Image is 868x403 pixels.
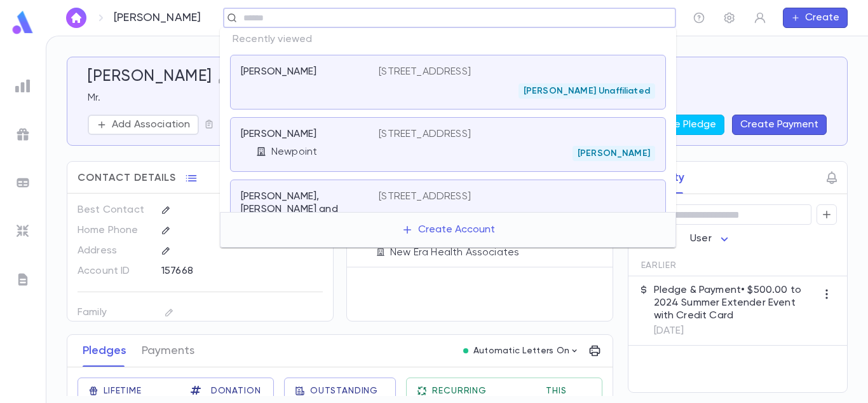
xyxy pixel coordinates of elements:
[783,8,848,28] button: Create
[88,67,212,87] h5: [PERSON_NAME]
[654,325,817,337] p: [DATE]
[690,227,732,251] div: User
[458,342,585,360] button: Automatic Letters On
[390,246,519,259] p: New Era Health Associates
[241,128,316,141] p: [PERSON_NAME]
[379,128,471,141] p: [STREET_ADDRESS]
[88,92,827,104] p: Mr.
[241,66,316,78] p: [PERSON_NAME]
[690,234,712,244] span: User
[15,272,31,287] img: letters_grey.7941b92b52307dd3b8a917253454ce1c.svg
[15,223,31,239] img: imports_grey.530a8a0e642e233f2baf0ef88e8c9fcb.svg
[241,190,363,229] p: [PERSON_NAME], [PERSON_NAME] and [PERSON_NAME]
[391,218,505,242] button: Create Account
[15,175,31,190] img: batches_grey.339ca447c9d9533ef1741baa751efc33.svg
[379,66,471,78] p: [STREET_ADDRESS]
[519,86,655,96] span: [PERSON_NAME] Unaffiliated
[78,172,176,185] span: Contact Details
[379,190,471,203] p: [STREET_ADDRESS]
[15,127,31,142] img: campaigns_grey.99e729a5f7ee94e3726e6486bddda8f1.svg
[641,260,677,271] span: Earlier
[10,10,36,35] img: logo
[15,78,31,94] img: reports_grey.c525e4749d1bce6a11f5fe2a8de1b229.svg
[732,115,827,135] button: Create Payment
[78,302,151,323] p: Family
[220,28,676,51] p: Recently viewed
[654,284,817,322] p: Pledge & Payment • $500.00 to 2024 Summer Extender Event with Credit Card
[83,335,126,367] button: Pledges
[112,118,190,131] p: Add Association
[271,146,317,159] p: Newpoint
[78,220,151,241] p: Home Phone
[69,13,84,23] img: home_white.a664292cf8c1dea59945f0da9f25487c.svg
[78,241,151,261] p: Address
[310,386,378,396] span: Outstanding
[161,261,290,280] div: 157668
[473,346,570,356] p: Automatic Letters On
[88,115,199,135] button: Add Association
[573,148,655,159] span: [PERSON_NAME]
[78,261,151,281] p: Account ID
[142,335,194,367] button: Payments
[638,115,724,135] button: Create Pledge
[114,11,201,25] p: [PERSON_NAME]
[78,200,151,220] p: Best Contact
